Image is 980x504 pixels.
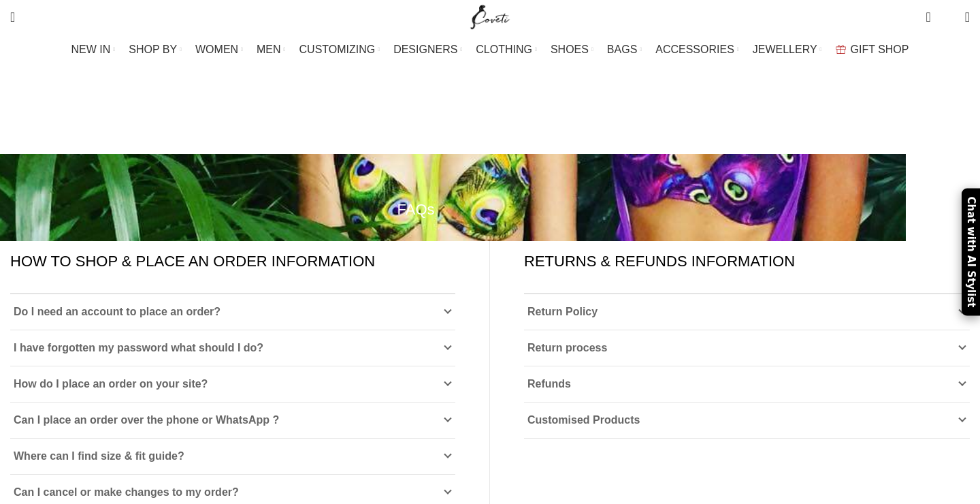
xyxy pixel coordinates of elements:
[919,3,937,31] a: 1
[551,36,593,63] a: SHOES
[195,36,243,63] a: WOMEN
[851,43,909,56] span: GIFT SHOP
[607,43,637,56] span: BAGS
[14,414,279,426] span: Can I place an order over the phone or WhatsApp ?
[655,43,734,56] span: ACCESSORIES
[524,294,970,330] a: Return Policy
[3,3,22,31] a: Search
[527,378,571,390] span: Refunds
[449,78,530,114] h1: FAQ’s
[753,43,817,56] span: JEWELLERY
[10,330,455,366] a: I have forgotten my password what should I do?
[299,36,380,63] a: CUSTOMIZING
[14,450,184,462] span: Where can I find size & fit guide?
[299,43,376,56] span: CUSTOMIZING
[476,36,537,63] a: CLOTHING
[524,330,970,366] a: Return process
[524,403,970,438] a: Customised Products
[257,36,285,63] a: MEN
[927,7,937,17] span: 1
[393,36,462,63] a: DESIGNERS
[397,200,434,221] h4: FAQs
[14,306,220,317] span: Do I need an account to place an order?
[524,251,795,272] h4: RETURNS & REFUNDS INFORMATION
[14,378,208,390] span: How do I place an order on your site?
[10,251,375,272] h4: HOW TO SHOP & PLACE AN ORDER INFORMATION
[10,403,455,438] a: Can I place an order over the phone or WhatsApp ?
[476,43,532,56] span: CLOTHING
[129,36,182,63] a: SHOP BY
[71,36,116,63] a: NEW IN
[10,366,455,402] a: How do I place an order on your site?
[836,45,846,54] img: GiftBag
[655,36,739,63] a: ACCESSORIES
[393,43,457,56] span: DESIGNERS
[3,36,977,63] div: Main navigation
[836,36,909,63] a: GIFT SHOP
[129,43,177,56] span: SHOP BY
[496,124,527,136] span: FAQ’s
[71,43,111,56] span: NEW IN
[10,439,455,474] a: Where can I find size & fit guide?
[468,10,513,22] a: Site logo
[524,366,970,402] a: Refunds
[527,414,640,426] span: Customised Products
[753,36,822,63] a: JEWELLERY
[527,342,607,353] span: Return process
[944,14,954,24] span: 0
[527,306,598,317] span: Return Policy
[257,43,281,56] span: MEN
[453,124,483,136] a: Home
[14,486,239,498] span: Can I cancel or make changes to my order?
[941,3,955,31] div: My Wishlist
[195,43,238,56] span: WOMEN
[10,294,455,330] a: Do I need an account to place an order?
[14,342,263,353] span: I have forgotten my password what should I do?
[607,36,642,63] a: BAGS
[551,43,589,56] span: SHOES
